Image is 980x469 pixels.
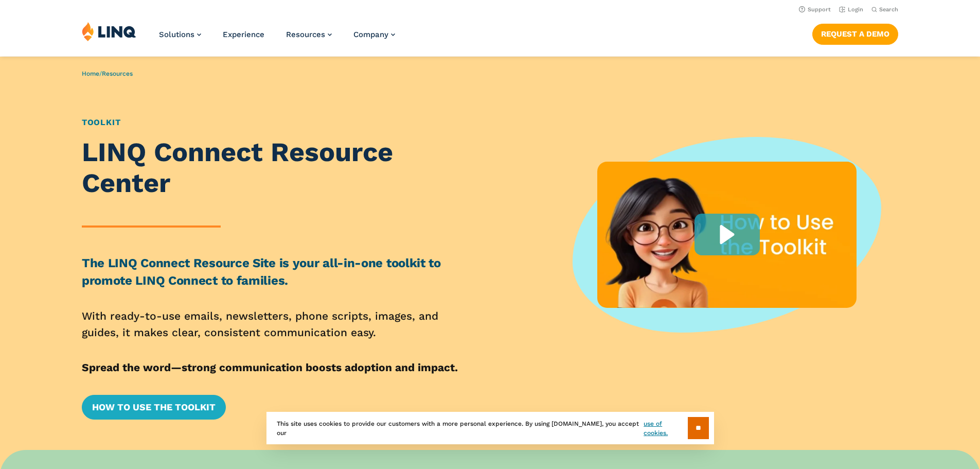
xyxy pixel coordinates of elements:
[871,6,898,13] button: Open Search Bar
[286,30,325,39] span: Resources
[812,22,898,44] nav: Button Navigation
[82,361,458,374] strong: Spread the word—strong communication boosts adoption and impact.
[799,6,831,13] a: Support
[159,30,194,39] span: Solutions
[839,6,863,13] a: Login
[82,137,478,199] h1: LINQ Connect Resource Center
[159,22,395,56] nav: Primary Navigation
[82,70,133,77] span: /
[223,30,264,39] a: Experience
[102,70,133,77] a: Resources
[82,395,226,420] a: How to Use the Toolkit
[644,419,687,438] a: use of cookies.
[353,30,388,39] span: Company
[82,22,136,41] img: LINQ | K‑12 Software
[159,30,201,39] a: Solutions
[82,256,441,288] strong: The LINQ Connect Resource Site is your all-in-one toolkit to promote LINQ Connect to families.
[353,30,395,39] a: Company
[694,214,760,255] div: Play
[266,412,714,444] div: This site uses cookies to provide our customers with a more personal experience. By using [DOMAIN...
[286,30,332,39] a: Resources
[82,117,121,127] a: Toolkit
[82,70,99,77] a: Home
[879,6,898,13] span: Search
[812,24,898,44] a: Request a Demo
[82,308,478,341] p: With ready-to-use emails, newsletters, phone scripts, images, and guides, it makes clear, consist...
